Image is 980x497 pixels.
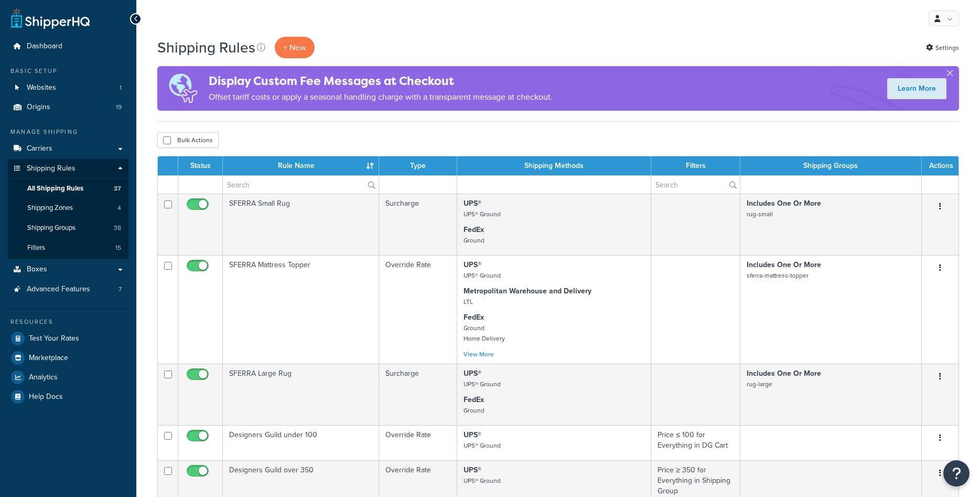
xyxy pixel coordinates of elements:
[29,373,58,382] span: Analytics
[464,429,481,440] strong: UPS®
[29,393,63,401] span: Help Docs
[117,204,121,213] span: 4
[464,209,501,219] small: UPS® Ground
[464,406,484,415] small: Ground
[457,156,652,175] th: Shipping Methods
[178,156,223,175] th: Status
[651,176,740,194] input: Search
[223,255,379,364] td: SFERRA Mattress Topper
[747,368,821,379] strong: Includes One Or More
[747,379,772,389] small: rug-large
[8,318,128,326] div: Resources
[464,464,481,475] strong: UPS®
[747,271,809,280] small: sferra-mattress-topper
[464,224,484,235] strong: FedEx
[8,387,128,406] a: Help Docs
[11,8,90,29] a: ShipperHQ Home
[209,90,553,104] p: Offset tariff costs or apply a seasonal handling charge with a transparent message at checkout.
[740,156,922,175] th: Shipping Groups
[27,265,47,274] span: Boxes
[8,67,128,76] div: Basic Setup
[8,238,128,258] a: Filters 15
[115,244,121,252] span: 15
[464,394,484,405] strong: FedEx
[464,271,501,280] small: UPS® Ground
[223,176,379,194] input: Search
[114,184,121,193] span: 37
[119,285,122,294] span: 7
[8,280,128,299] a: Advanced Features 7
[379,194,457,255] td: Surcharge
[8,98,128,117] a: Origins 19
[8,280,128,299] li: Advanced Features
[926,40,959,55] a: Settings
[651,156,740,175] th: Filters
[464,312,484,323] strong: FedEx
[8,218,128,238] a: Shipping Groups 38
[8,98,128,117] li: Origins
[27,224,76,232] span: Shipping Groups
[464,476,501,485] small: UPS® Ground
[464,441,501,450] small: UPS® Ground
[747,198,821,209] strong: Includes One Or More
[8,368,128,387] a: Analytics
[464,297,473,306] small: LTL
[27,83,56,92] span: Websites
[223,364,379,425] td: SFERRA Large Rug
[209,72,553,90] h4: Display Custom Fee Messages at Checkout
[379,255,457,364] td: Override Rate
[464,285,591,297] strong: Metropolitan Warehouse and Delivery
[379,156,457,175] th: Type
[157,66,209,111] img: duties-banner-06bc72dcb5fe05cb3f9472aba00be2ae8eb53ab6f0d8bb03d382ba314ac3c341.png
[747,209,773,219] small: rug-small
[8,198,128,218] li: Shipping Zones
[8,37,128,56] a: Dashboard
[116,103,122,112] span: 19
[27,144,52,153] span: Carriers
[8,179,128,198] a: All Shipping Rules 37
[464,323,505,343] small: Ground Home Delivery
[8,238,128,258] li: Filters
[943,460,970,487] button: Open Resource Center
[27,164,76,173] span: Shipping Rules
[27,103,50,112] span: Origins
[887,78,946,99] a: Learn More
[464,259,481,270] strong: UPS®
[8,198,128,218] a: Shipping Zones 4
[8,78,128,98] a: Websites 1
[223,194,379,255] td: SFERRA Small Rug
[27,42,62,51] span: Dashboard
[275,37,315,58] p: + New
[27,244,45,252] span: Filters
[8,348,128,367] a: Marketplace
[8,159,128,259] li: Shipping Rules
[27,204,73,213] span: Shipping Zones
[8,179,128,198] li: All Shipping Rules
[464,350,494,359] a: View More
[8,128,128,136] div: Manage Shipping
[464,236,484,245] small: Ground
[464,379,501,389] small: UPS® Ground
[223,425,379,460] td: Designers Guild under 100
[8,78,128,98] li: Websites
[8,139,128,158] a: Carriers
[29,354,68,363] span: Marketplace
[29,334,79,343] span: Test Your Rates
[651,425,740,460] td: Price ≤ 100 for Everything in DG Cart
[120,83,122,92] span: 1
[464,368,481,379] strong: UPS®
[922,156,959,175] th: Actions
[8,329,128,348] a: Test Your Rates
[8,218,128,238] li: Shipping Groups
[464,198,481,209] strong: UPS®
[157,132,219,148] button: Bulk Actions
[379,364,457,425] td: Surcharge
[8,260,128,279] a: Boxes
[223,156,379,175] th: Rule Name : activate to sort column ascending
